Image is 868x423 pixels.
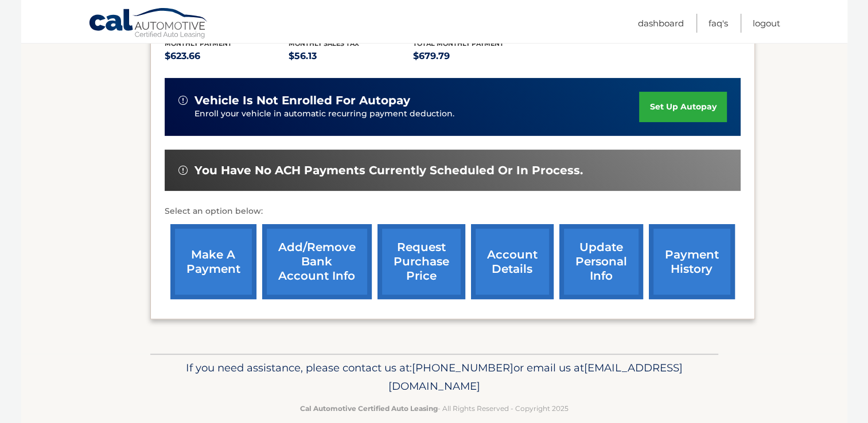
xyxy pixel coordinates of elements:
[289,40,359,48] span: Monthly sales Tax
[88,7,209,41] a: Cal Automotive
[413,40,504,48] span: Total Monthly Payment
[158,402,711,414] p: - All Rights Reserved - Copyright 2025
[165,40,232,48] span: Monthly Payment
[194,93,410,108] span: vehicle is not enrolled for autopay
[753,14,780,33] a: Logout
[413,48,538,64] p: $679.79
[412,361,513,374] span: [PHONE_NUMBER]
[178,166,188,175] img: alert-white.svg
[377,224,465,299] a: request purchase price
[165,48,289,64] p: $623.66
[165,205,741,218] p: Select an option below:
[158,359,711,395] p: If you need assistance, please contact us at: or email us at
[178,96,188,105] img: alert-white.svg
[289,48,413,64] p: $56.13
[194,163,583,178] span: You have no ACH payments currently scheduled or in process.
[262,224,372,299] a: Add/Remove bank account info
[388,361,683,393] span: [EMAIL_ADDRESS][DOMAIN_NAME]
[471,224,554,299] a: account details
[170,224,256,299] a: make a payment
[559,224,643,299] a: update personal info
[638,14,684,33] a: Dashboard
[194,108,640,120] p: Enroll your vehicle in automatic recurring payment deduction.
[709,14,728,33] a: FAQ's
[300,404,438,413] strong: Cal Automotive Certified Auto Leasing
[639,92,726,122] a: set up autopay
[649,224,735,299] a: payment history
